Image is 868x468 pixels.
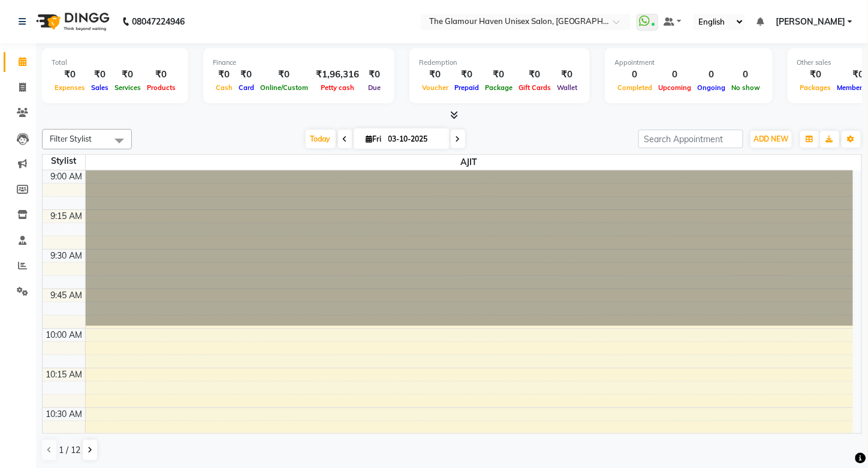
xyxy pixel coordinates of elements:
span: Petty cash [318,83,357,92]
div: Total [52,58,179,68]
span: Due [365,83,384,92]
span: ADD NEW [754,134,789,143]
span: Gift Cards [516,83,554,92]
span: Today [306,130,336,148]
span: Online/Custom [257,83,311,92]
span: Prepaid [451,83,482,92]
span: Upcoming [655,83,694,92]
span: Cash [213,83,236,92]
div: 9:45 AM [49,289,85,302]
div: ₹0 [213,68,236,82]
span: Filter Stylist [50,134,92,143]
div: ₹0 [52,68,88,82]
div: Redemption [419,58,580,68]
div: 10:00 AM [44,329,85,341]
div: 10:15 AM [44,368,85,381]
span: Card [236,83,257,92]
span: Ongoing [694,83,728,92]
div: ₹0 [451,68,482,82]
div: ₹0 [482,68,516,82]
div: 10:30 AM [44,408,85,421]
div: 9:00 AM [49,170,85,183]
div: 9:30 AM [49,250,85,262]
span: No show [728,83,763,92]
div: 0 [614,68,655,82]
input: Search Appointment [638,130,743,148]
span: Package [482,83,516,92]
div: Appointment [614,58,763,68]
span: Fri [363,134,385,143]
div: ₹0 [364,68,385,82]
span: Voucher [419,83,451,92]
div: ₹0 [516,68,554,82]
div: Stylist [43,155,85,167]
div: ₹1,96,316 [311,68,364,82]
div: ₹0 [419,68,451,82]
div: ₹0 [797,68,834,82]
img: logo [31,5,113,38]
button: ADD NEW [751,131,792,148]
div: ₹0 [257,68,311,82]
span: [PERSON_NAME] [776,16,845,28]
div: 9:15 AM [49,210,85,223]
div: ₹0 [111,68,144,82]
span: 1 / 12 [59,444,80,457]
span: Sales [88,83,111,92]
div: 0 [655,68,694,82]
span: Expenses [52,83,88,92]
span: Completed [614,83,655,92]
span: AJIT [86,155,854,170]
div: ₹0 [88,68,111,82]
span: Wallet [554,83,580,92]
div: Finance [213,58,385,68]
b: 08047224946 [132,5,185,38]
input: 2025-10-03 [385,130,445,148]
div: 0 [728,68,763,82]
span: Packages [797,83,834,92]
span: Services [111,83,144,92]
div: 0 [694,68,728,82]
span: Products [144,83,179,92]
div: ₹0 [236,68,257,82]
div: ₹0 [554,68,580,82]
div: ₹0 [144,68,179,82]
